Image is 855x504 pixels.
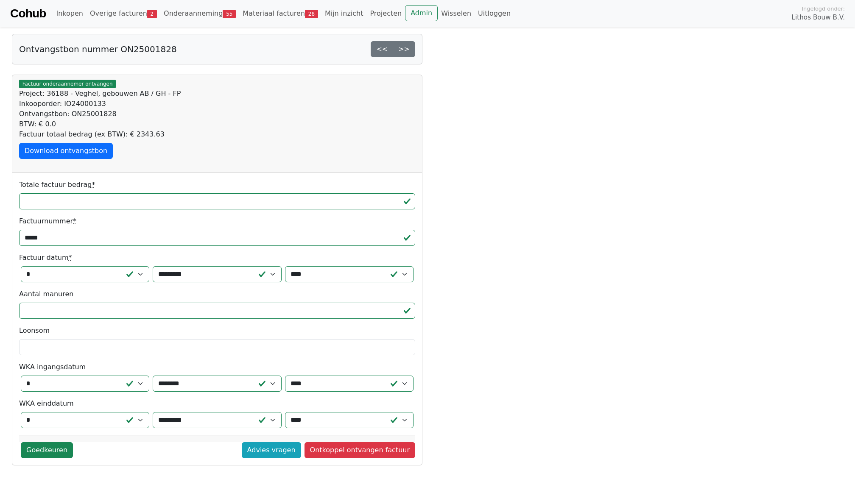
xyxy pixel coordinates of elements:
[19,44,177,54] h5: Ontvangstbon nummer ON25001828
[19,216,76,226] label: Factuurnummer
[19,180,95,190] label: Totale factuur bedrag
[792,13,845,22] span: Lithos Bouw B.V.
[438,5,475,22] a: Wisselen
[160,5,239,22] a: Onderaanneming55
[69,253,72,262] abbr: required
[10,3,46,24] a: Cohub
[19,398,74,409] label: WKA einddatum
[87,5,160,22] a: Overige facturen2
[393,41,415,57] a: >>
[19,89,415,99] div: Project: 36188 - Veghel, gebouwen AB / GH - FP
[223,10,236,18] span: 55
[239,5,321,22] a: Materiaal facturen28
[305,442,415,458] a: Ontkoppel ontvangen factuur
[21,442,73,458] a: Goedkeuren
[147,10,157,18] span: 2
[92,181,95,189] abbr: required
[19,362,86,372] label: WKA ingangsdatum
[366,5,405,22] a: Projecten
[19,289,73,299] label: Aantal manuren
[19,326,50,336] label: Loonsom
[371,41,393,57] a: <<
[405,5,438,21] a: Admin
[305,10,318,18] span: 28
[73,217,76,225] abbr: required
[19,143,113,159] a: Download ontvangstbon
[242,442,301,458] a: Advies vragen
[802,5,845,13] span: Ingelogd onder:
[53,5,86,22] a: Inkopen
[19,80,116,88] span: Factuur onderaannemer ontvangen
[19,129,415,139] div: Factuur totaal bedrag (ex BTW): € 2343.63
[19,119,415,129] div: BTW: € 0.0
[19,99,415,109] div: Inkooporder: IO24000133
[321,5,367,22] a: Mijn inzicht
[19,109,415,119] div: Ontvangstbon: ON25001828
[19,253,72,263] label: Factuur datum
[475,5,514,22] a: Uitloggen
